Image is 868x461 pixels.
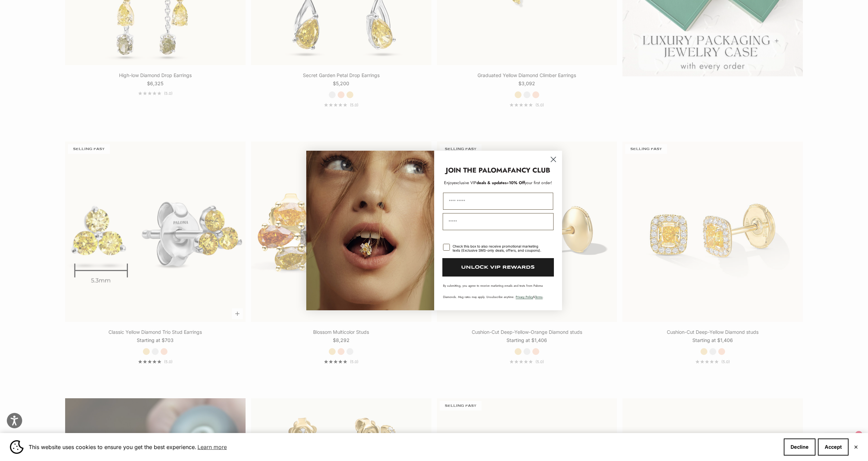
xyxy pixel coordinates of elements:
[547,153,559,165] button: Close dialog
[196,442,228,452] a: Learn more
[535,295,543,299] a: Terms
[454,180,476,186] span: exclusive VIP
[443,283,553,299] p: By submitting, you agree to receive marketing emails and texts from Paloma Diamonds. Msg rates ma...
[506,180,552,186] span: + your first order!
[516,295,533,299] a: Privacy Policy
[29,442,778,452] span: This website uses cookies to ensure you get the best experience.
[818,438,849,456] button: Accept
[10,440,24,454] img: Cookie banner
[507,165,550,175] strong: FANCY CLUB
[854,445,858,449] button: Close
[306,151,434,310] img: Loading...
[453,244,545,252] div: Check this box to also receive promotional marketing texts (Exclusive SMS-only deals, offers, and...
[784,438,815,456] button: Decline
[443,193,553,210] input: First Name
[443,213,554,230] input: Email
[444,180,454,186] span: Enjoy
[509,180,525,186] span: 10% Off
[442,258,554,277] button: UNLOCK VIP REWARDS
[516,295,544,299] span: & .
[446,165,507,175] strong: JOIN THE PALOMA
[454,180,506,186] span: deals & updates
